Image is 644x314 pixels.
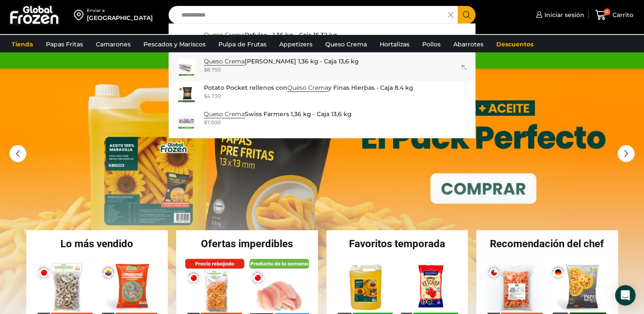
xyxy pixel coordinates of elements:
p: [PERSON_NAME] 1,36 kg - Caja 13,6 kg [204,57,359,66]
div: Next slide [618,145,635,162]
p: Swiss Farmers 1,36 kg - Caja 13,6 kg [204,109,352,119]
bdi: 7.000 [204,119,221,126]
a: Tienda [7,36,37,52]
div: Open Intercom Messenger [615,285,635,305]
a: Abarrotes [449,36,488,52]
h2: Recomendación del chef [476,239,618,249]
a: Pulpa de Frutas [214,36,271,52]
a: Camarones [92,36,135,52]
strong: Queso Crema [204,110,245,118]
span: $ [204,119,207,126]
strong: Queso Crema [287,84,328,92]
div: Previous slide [9,145,26,162]
bdi: 8.750 [204,66,221,73]
p: Rafulco - 1,36 kg - Caja 16,32 kg [204,30,337,40]
a: Queso CremaRafulco - 1,36 kg - Caja 16,32 kg $5.770 [169,28,475,54]
strong: Queso Crema [204,57,245,66]
strong: Queso Crema [204,31,245,39]
span: 0 [604,9,610,15]
a: Queso Crema [321,36,371,52]
span: $ [204,93,207,99]
a: Descuentos [492,36,538,52]
h2: Favoritos temporada [326,239,468,249]
div: [GEOGRAPHIC_DATA] [87,14,153,22]
a: Pescados y Mariscos [139,36,210,52]
span: Carrito [610,11,633,19]
a: Iniciar sesión [534,6,584,23]
a: Appetizers [275,36,317,52]
a: Queso Crema[PERSON_NAME] 1,36 kg - Caja 13,6 kg $8.750 [169,54,475,81]
a: 0 Carrito [593,5,635,25]
div: Enviar a [87,8,153,14]
p: Potato Pocket rellenos con y Finas Hierbas - Caja 8.4 kg [204,83,413,92]
bdi: 4.730 [204,93,221,99]
a: Hortalizas [375,36,414,52]
a: Potato Pocket rellenos conQueso Cremay Finas Hierbas - Caja 8.4 kg $4.730 [169,81,475,107]
span: Iniciar sesión [542,11,584,19]
h2: Lo más vendido [26,239,168,249]
span: $ [204,66,207,73]
button: Search button [458,6,475,24]
a: Pollos [418,36,445,52]
a: Queso CremaSwiss Farmers 1,36 kg - Caja 13,6 kg $7.000 [169,107,475,134]
h2: Ofertas imperdibles [176,239,318,249]
a: Papas Fritas [42,36,87,52]
img: address-field-icon.svg [74,8,87,22]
